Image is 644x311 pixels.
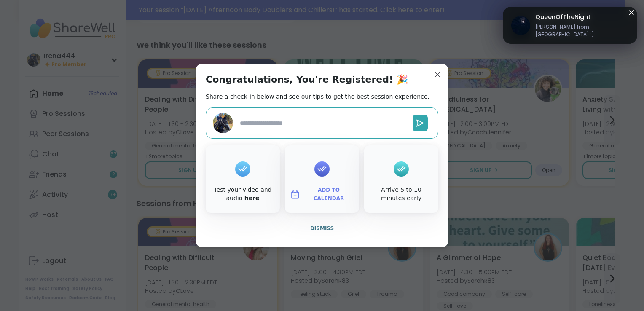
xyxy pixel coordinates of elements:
[511,12,629,39] a: QueenOfTheNightQueenOfTheNight[PERSON_NAME] from [GEOGRAPHIC_DATA] :)
[213,113,233,133] img: Irena444
[310,225,334,231] span: Dismiss
[535,23,629,38] span: [PERSON_NAME] from [GEOGRAPHIC_DATA] :)
[207,186,278,202] div: Test your video and audio
[290,190,300,200] img: ShareWell Logomark
[303,186,354,203] span: Add to Calendar
[206,220,438,237] button: Dismiss
[535,13,629,21] span: QueenOfTheNight
[206,92,429,101] h2: Share a check-in below and see our tips to get the best session experience.
[206,74,408,86] h1: Congratulations, You're Registered! 🎉
[511,16,530,35] img: QueenOfTheNight
[244,195,260,201] a: here
[366,186,437,202] div: Arrive 5 to 10 minutes early
[287,186,357,204] button: Add to Calendar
